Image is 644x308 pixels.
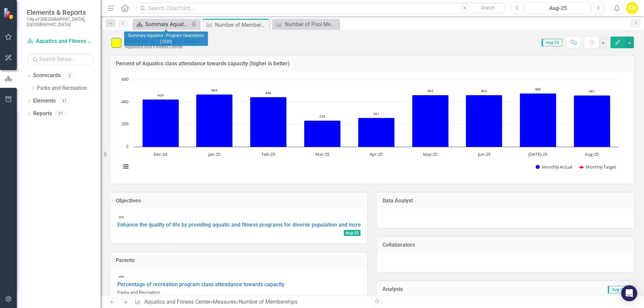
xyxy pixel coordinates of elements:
[466,95,502,147] path: Jun-25, 463. Monthly Actual.
[117,76,627,177] div: Chart. Highcharts interactive chart.
[158,93,164,98] text: 424
[211,88,217,93] text: 469
[126,143,128,149] text: 0
[373,111,379,116] text: 261
[117,273,125,281] img: Not Defined
[143,93,610,147] g: Monthly Actual, series 1 of 2. Bar series with 9 bars.
[304,120,341,147] path: Mar-25, 235. Monthly Actual.
[262,151,275,157] text: Feb-25
[27,38,94,45] a: Aquatics and Fitness Center
[116,61,629,67] h3: Percent of Aquatics class attendance towards capacity (higher is better)
[265,90,271,95] text: 446
[121,76,128,82] text: 600
[574,95,610,147] path: Aug-25, 461. Monthly Actual.
[55,111,66,117] div: 21
[285,20,337,28] div: Number of Pool Memberships
[117,290,160,295] small: Parks and Recreation
[535,87,541,91] text: 480
[423,151,437,157] text: May-25
[37,84,101,92] a: Parks and Recreation
[481,5,495,10] span: Search
[116,257,362,263] h3: Parents
[585,151,599,157] text: Aug-25
[213,299,236,305] a: Measures
[626,2,638,14] button: CH
[64,73,75,78] div: 2
[135,298,367,306] div: » »
[370,151,383,157] text: Apr-25
[382,286,504,292] h3: Analysis
[143,99,179,147] path: Dec-24, 424. Monthly Actual.
[117,213,125,221] img: Not Defined
[589,89,595,94] text: 461
[412,95,449,147] path: May-25, 465. Monthly Actual.
[608,286,628,293] span: Aug-25
[196,94,233,147] path: Jan-25, 469. Monthly Actual.
[542,39,562,46] span: Aug-25
[250,97,287,147] path: Feb-25, 446. Monthly Actual.
[124,32,208,46] div: Summary Aquatics - Program Description (7030)
[33,72,61,79] a: Scorecards
[116,198,362,204] h3: Objectives
[358,118,395,147] path: Apr-25, 261. Monthly Actual.
[208,151,220,157] text: Jan-25
[239,299,298,305] div: Number of Memberships
[27,8,94,16] span: Elements & Reports
[27,53,94,65] input: Search Below...
[315,151,329,157] text: Mar-25
[520,93,556,147] path: Jul-25, 480. Monthly Actual.
[579,164,616,170] button: Show Monthly Target
[528,4,588,12] div: Aug-25
[121,162,130,171] button: View chart menu, Chart
[136,2,506,14] input: Search ClearPoint...
[382,242,629,248] h3: Collaborators
[319,114,325,119] text: 235
[144,299,210,305] a: Aquatics and Fitness Center
[481,88,487,93] text: 463
[344,230,361,236] span: Aug-25
[274,20,337,28] a: Number of Pool Memberships
[27,16,94,27] small: City of [GEOGRAPHIC_DATA], [GEOGRAPHIC_DATA]
[33,110,52,118] a: Reports
[121,99,128,105] text: 400
[111,37,121,48] img: Slightly below target
[621,285,637,301] div: Open Intercom Messenger
[145,20,190,28] div: Summary Aquatics - Program Description (7030)
[477,151,490,157] text: Jun-25
[121,121,128,127] text: 200
[382,198,629,204] h3: Data Analyst
[117,222,418,228] a: Enhance the quality of life by providing aquatic and fitness programs for diverse population and ...
[526,2,590,14] button: Aug-25
[59,98,70,104] div: 21
[536,164,572,170] button: Show Monthly Actual
[528,151,547,157] text: [DATE]-25
[117,281,284,288] a: Percentage of recreation program class attendance towards capacity
[33,97,56,105] a: Elements
[3,8,15,19] img: ClearPoint Strategy
[471,3,504,13] button: Search
[134,20,190,28] a: Summary Aquatics - Program Description (7030)
[117,76,622,177] svg: Interactive chart
[154,151,167,157] text: Dec-24
[427,88,433,93] text: 465
[215,21,268,29] div: Number of Memberships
